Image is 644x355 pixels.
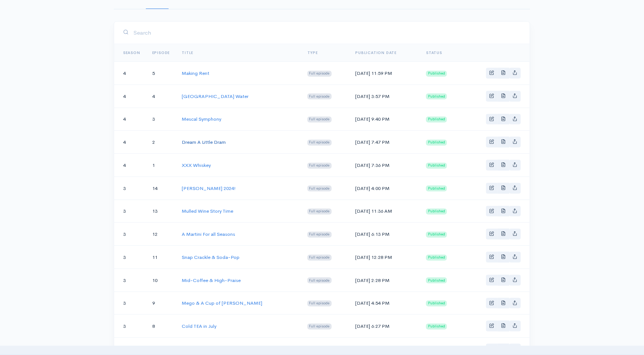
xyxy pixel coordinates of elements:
[182,231,235,237] a: A Martini For all Seasons
[182,116,221,122] a: Mescal Symphony
[486,229,521,240] div: Basic example
[426,163,447,169] span: Published
[426,71,447,77] span: Published
[114,292,146,315] td: 3
[114,177,146,200] td: 3
[307,71,332,77] span: Full episode
[114,62,146,85] td: 4
[114,200,146,223] td: 3
[426,50,442,55] span: Status
[486,137,521,148] div: Basic example
[114,315,146,338] td: 3
[486,160,521,171] div: Basic example
[486,298,521,309] div: Basic example
[146,154,176,177] td: 1
[307,117,332,123] span: Full episode
[146,62,176,85] td: 5
[426,186,447,191] span: Published
[114,269,146,292] td: 3
[307,255,332,261] span: Full episode
[486,91,521,102] div: Basic example
[182,254,240,260] a: Snap Crackle & Soda-Pop
[307,163,332,169] span: Full episode
[307,186,332,191] span: Full episode
[146,292,176,315] td: 9
[350,108,421,131] td: [DATE] 9:40 PM
[486,275,521,286] div: Basic example
[307,278,332,283] span: Full episode
[307,232,332,238] span: Full episode
[146,200,176,223] td: 13
[350,315,421,338] td: [DATE] 6:27 PM
[350,200,421,223] td: [DATE] 11:36 AM
[182,139,226,145] a: Dream A Little Dram
[114,154,146,177] td: 4
[182,277,241,283] a: Mid-Coffee & High-Praise
[350,292,421,315] td: [DATE] 4:54 PM
[350,177,421,200] td: [DATE] 4:00 PM
[182,185,236,191] a: [PERSON_NAME] 2024!
[307,140,332,146] span: Full episode
[486,68,521,79] div: Basic example
[146,131,176,154] td: 2
[426,301,447,307] span: Published
[146,269,176,292] td: 10
[114,223,146,246] td: 3
[426,324,447,330] span: Published
[426,140,447,146] span: Published
[182,162,211,168] a: XXX Whiskey
[426,278,447,283] span: Published
[350,62,421,85] td: [DATE] 11:59 PM
[182,93,248,99] a: [GEOGRAPHIC_DATA] Water
[114,246,146,269] td: 3
[350,223,421,246] td: [DATE] 6:13 PM
[123,50,140,55] a: Season
[114,131,146,154] td: 4
[350,269,421,292] td: [DATE] 2:28 PM
[182,323,216,329] a: Cold TEA in July
[133,25,521,40] input: Search
[426,93,447,99] span: Published
[350,131,421,154] td: [DATE] 7:47 PM
[146,315,176,338] td: 8
[146,223,176,246] td: 12
[486,252,521,263] div: Basic example
[146,246,176,269] td: 11
[114,108,146,131] td: 4
[146,85,176,108] td: 4
[182,208,233,214] a: Mulled Wine Story Time
[426,117,447,123] span: Published
[182,50,193,55] a: Title
[146,108,176,131] td: 3
[182,70,209,76] a: Making Rent
[486,206,521,217] div: Basic example
[486,183,521,194] div: Basic example
[350,246,421,269] td: [DATE] 12:28 PM
[307,301,332,307] span: Full episode
[350,85,421,108] td: [DATE] 3:57 PM
[182,300,262,306] a: Mego & A Cup of [PERSON_NAME]
[307,93,332,99] span: Full episode
[307,324,332,330] span: Full episode
[356,50,397,55] a: Publication date
[307,209,332,215] span: Full episode
[307,50,318,55] a: Type
[426,209,447,215] span: Published
[114,85,146,108] td: 4
[350,154,421,177] td: [DATE] 7:36 PM
[486,114,521,125] div: Basic example
[426,255,447,261] span: Published
[426,232,447,238] span: Published
[486,344,521,355] div: Basic example
[146,177,176,200] td: 14
[152,50,170,55] a: Episode
[486,321,521,332] div: Basic example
